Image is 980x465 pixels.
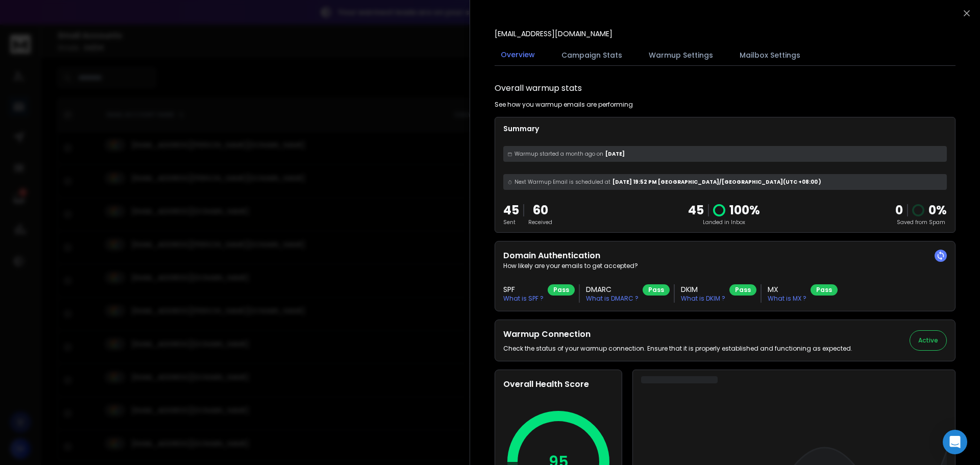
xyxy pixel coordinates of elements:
[503,262,947,270] p: How likely are your emails to get accepted?
[495,43,541,67] button: Overview
[495,101,633,109] p: See how you warmup emails are performing
[729,284,756,296] div: Pass
[503,250,947,262] h2: Domain Authentication
[495,29,612,39] p: [EMAIL_ADDRESS][DOMAIN_NAME]
[681,295,725,303] p: What is DKIM ?
[895,218,947,226] p: Saved from Spam
[548,284,575,296] div: Pass
[688,218,760,226] p: Landed in Inbox
[514,178,610,186] span: Next Warmup Email is scheduled at
[733,44,806,66] button: Mailbox Settings
[503,202,519,218] p: 45
[586,295,639,303] p: What is DMARC ?
[503,328,852,340] h2: Warmup Connection
[528,218,552,226] p: Received
[681,284,725,295] h3: DKIM
[643,284,670,296] div: Pass
[528,202,552,218] p: 60
[503,218,519,226] p: Sent
[503,174,947,190] div: [DATE] 19:52 PM [GEOGRAPHIC_DATA]/[GEOGRAPHIC_DATA] (UTC +08:00 )
[586,284,639,295] h3: DMARC
[503,345,852,353] p: Check the status of your warmup connection. Ensure that it is properly established and functionin...
[768,284,806,295] h3: MX
[495,82,582,94] h1: Overall warmup stats
[555,44,628,66] button: Campaign Stats
[910,330,947,351] button: Active
[514,150,603,158] span: Warmup started a month ago on
[943,430,967,454] div: Open Intercom Messenger
[503,295,544,303] p: What is SPF ?
[503,146,947,162] div: [DATE]
[729,202,760,218] p: 100 %
[503,378,614,390] h2: Overall Health Score
[928,202,947,218] p: 0 %
[895,202,903,218] strong: 0
[768,295,806,303] p: What is MX ?
[811,284,838,296] div: Pass
[643,44,719,66] button: Warmup Settings
[503,284,544,295] h3: SPF
[503,124,947,134] p: Summary
[688,202,704,218] p: 45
